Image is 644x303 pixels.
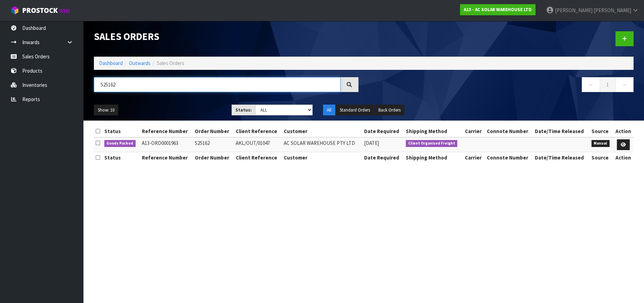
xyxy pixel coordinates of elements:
[140,152,193,163] th: Reference Number
[591,140,610,147] span: Manual
[103,126,140,137] th: Status
[463,126,485,137] th: Carrier
[157,60,184,66] span: Sales Orders
[406,140,458,147] span: Client Organised Freight
[234,137,282,152] td: AKL/OUT/01047
[364,140,379,146] span: [DATE]
[140,126,193,137] th: Reference Number
[104,140,136,147] span: Goods Packed
[99,60,123,66] a: Dashboard
[323,105,335,116] button: All
[590,152,613,163] th: Source
[463,152,485,163] th: Carrier
[234,152,282,163] th: Client Reference
[103,152,140,163] th: Status
[590,126,613,137] th: Source
[615,77,634,92] a: →
[485,152,533,163] th: Connote Number
[600,77,615,92] a: 1
[404,152,463,163] th: Shipping Method
[336,105,374,116] button: Standard Orders
[613,152,634,163] th: Action
[235,107,252,113] strong: Status:
[59,8,70,14] small: WMS
[464,7,532,13] strong: A13 - AC SOLAR WAREHOUSE LTD
[282,137,362,152] td: AC SOLAR WAREHOUSE PTY LTD
[129,60,151,66] a: Outwards
[22,6,58,15] span: ProStock
[594,7,631,14] span: [PERSON_NAME]
[193,152,234,163] th: Order Number
[94,105,118,116] button: Show: 10
[582,77,600,92] a: ←
[485,126,533,137] th: Connote Number
[362,126,404,137] th: Date Required
[193,126,234,137] th: Order Number
[282,152,362,163] th: Customer
[193,137,234,152] td: S25162
[140,137,193,152] td: A13-ORD0001963
[369,77,634,94] nav: Page navigation
[375,105,404,116] button: Back Orders
[613,126,634,137] th: Action
[533,126,589,137] th: Date/Time Released
[533,152,589,163] th: Date/Time Released
[94,31,359,42] h1: Sales Orders
[94,77,340,92] input: Search sales orders
[234,126,282,137] th: Client Reference
[282,126,362,137] th: Customer
[362,152,404,163] th: Date Required
[10,6,19,15] img: cube-alt.png
[555,7,593,14] span: [PERSON_NAME]
[404,126,463,137] th: Shipping Method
